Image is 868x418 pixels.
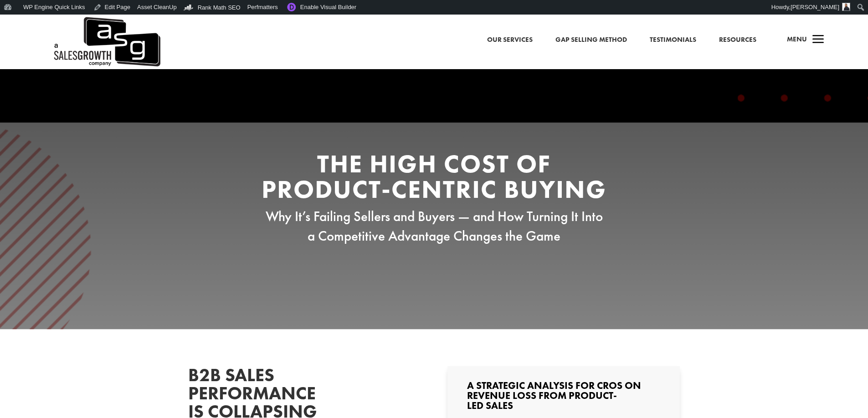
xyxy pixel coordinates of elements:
a: Gap Selling Method [555,34,627,46]
p: Why It’s Failing Sellers and Buyers — and How Turning It Into a Competitive Advantage Changes the... [261,206,607,246]
a: Our Services [487,34,533,46]
h2: The High Cost of Product-Centric Buying [261,151,607,206]
img: ASG Co. Logo [52,15,160,69]
a: Resources [719,34,756,46]
span: Menu [787,35,807,44]
a: Testimonials [650,34,696,46]
a: A Sales Growth Company Logo [52,15,160,69]
h3: A Strategic Analysis for CROs on Revenue Loss from Product-Led Sales [467,381,660,415]
span: a [809,31,827,49]
span: Rank Math SEO [198,4,241,11]
span: [PERSON_NAME] [791,4,839,10]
